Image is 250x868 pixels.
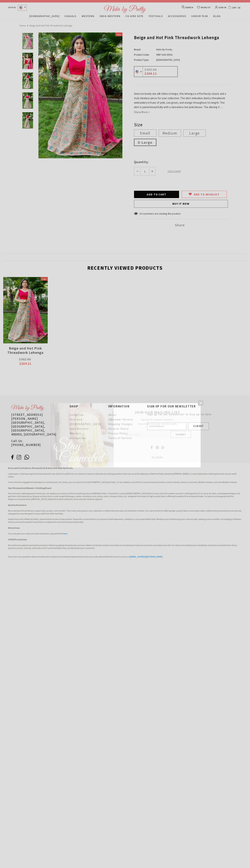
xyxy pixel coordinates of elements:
[123,431,169,438] input: Email Address
[152,455,163,459] span: No, thanks
[198,400,203,406] a: Close
[171,431,191,438] input: Submit
[134,410,180,415] span: JOIN OUR MAILING LIST
[138,418,177,425] span: Sign Up for exclusive updates, new arrivals & insider-only discounts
